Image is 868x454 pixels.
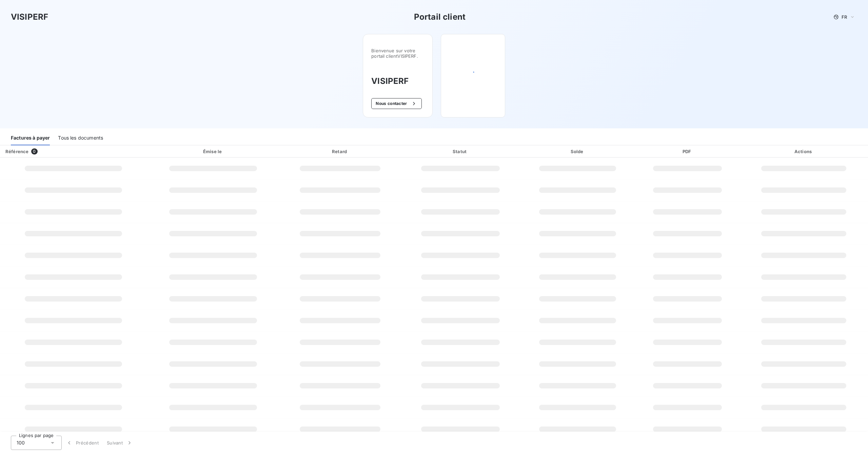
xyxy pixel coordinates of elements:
span: FR [842,14,847,20]
button: Précédent [62,436,103,450]
span: 0 [31,148,37,155]
div: Émise le [148,148,278,155]
div: PDF [637,148,738,155]
h3: VISIPERF [11,11,48,23]
button: Nous contacter [371,98,421,109]
div: Actions [741,148,867,155]
div: Factures à payer [11,131,50,145]
div: Tous les documents [58,131,103,145]
div: Retard [281,148,400,155]
span: 100 [17,439,25,446]
h3: VISIPERF [371,75,424,87]
h3: Portail client [414,11,466,23]
div: Statut [402,148,518,155]
span: Bienvenue sur votre portail client VISIPERF . [371,48,424,59]
div: Référence [5,149,28,154]
button: Suivant [103,436,137,450]
div: Solde [521,148,634,155]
